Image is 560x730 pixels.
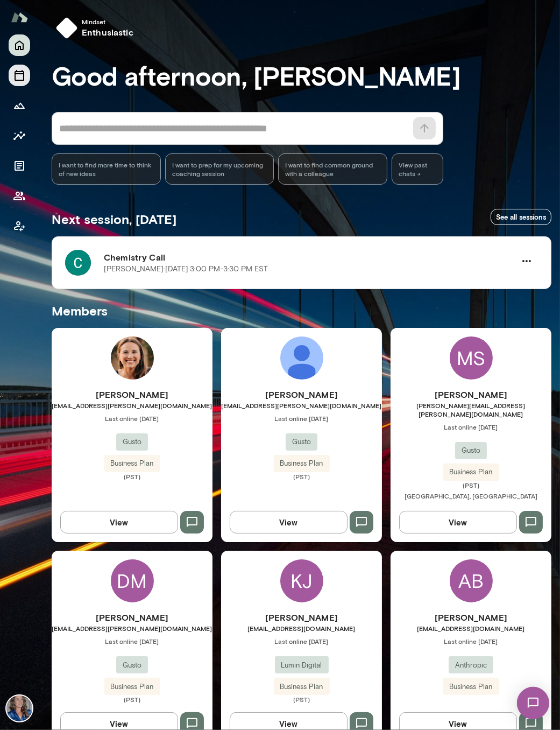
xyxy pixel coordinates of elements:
img: mindset [56,17,77,39]
div: I want to prep for my upcoming coaching session [165,153,274,185]
span: [EMAIL_ADDRESS][PERSON_NAME][DOMAIN_NAME] [52,401,212,410]
div: AB [450,559,493,602]
button: Growth Plan [9,95,30,116]
span: Gusto [455,445,487,456]
h6: enthusiastic [82,26,133,39]
span: [PERSON_NAME][EMAIL_ADDRESS][PERSON_NAME][DOMAIN_NAME] [391,401,551,418]
h6: [PERSON_NAME] [221,611,382,624]
img: Mento [11,7,28,27]
span: Last online [DATE] [221,637,382,645]
button: Documents [9,155,30,177]
h6: [PERSON_NAME] [52,611,212,624]
span: (PST) [52,695,212,704]
span: [EMAIL_ADDRESS][DOMAIN_NAME] [391,624,551,633]
img: Aoife Duffy [280,336,323,380]
span: Business Plan [443,467,499,478]
button: Sessions [9,65,30,86]
img: Izzy Rogner [111,336,154,380]
span: I want to prep for my upcoming coaching session [172,160,267,178]
span: Gusto [116,437,148,447]
div: I want to find common ground with a colleague [278,153,387,185]
span: Business Plan [274,682,330,692]
span: Business Plan [274,458,330,469]
span: Last online [DATE] [391,423,551,431]
button: View [230,511,348,534]
span: [EMAIL_ADDRESS][PERSON_NAME][DOMAIN_NAME] [52,624,212,633]
h5: Members [52,302,551,319]
span: Lumin Digital [275,660,329,671]
span: Business Plan [104,458,160,469]
span: Last online [DATE] [52,637,212,645]
span: Last online [DATE] [52,414,212,423]
span: Mindset [82,17,133,26]
button: Client app [9,215,30,237]
button: View [399,511,517,534]
img: Nicole Menkhoff [6,696,32,721]
button: Members [9,185,30,207]
span: Gusto [116,660,148,671]
span: (PST) [221,695,382,704]
div: DM [111,559,154,602]
h6: [PERSON_NAME] [391,388,551,401]
h6: Chemistry Call [104,251,515,264]
span: [EMAIL_ADDRESS][DOMAIN_NAME] [221,624,382,633]
span: I want to find more time to think of new ideas [59,160,154,178]
span: Last online [DATE] [221,414,382,423]
div: KJ [280,559,323,602]
button: Home [9,34,30,56]
span: I want to find common ground with a colleague [285,160,380,178]
p: [PERSON_NAME] · [DATE] · 3:00 PM-3:30 PM EST [104,264,268,275]
span: [EMAIL_ADDRESS][PERSON_NAME][DOMAIN_NAME] [221,401,382,410]
h6: [PERSON_NAME] [391,611,551,624]
div: I want to find more time to think of new ideas [52,153,161,185]
h6: [PERSON_NAME] [52,388,212,401]
span: (PST) [391,481,551,489]
span: (PST) [221,472,382,481]
h5: Next session, [DATE] [52,210,176,228]
span: [GEOGRAPHIC_DATA], [GEOGRAPHIC_DATA] [405,492,537,500]
span: Anthropic [449,660,493,671]
button: View [60,511,178,534]
span: (PST) [52,472,212,481]
span: View past chats -> [392,153,443,185]
div: MS [450,336,493,380]
span: Last online [DATE] [391,637,551,645]
h6: [PERSON_NAME] [221,388,382,401]
button: Mindsetenthusiastic [52,13,142,43]
span: Business Plan [104,682,160,692]
button: Insights [9,125,30,146]
h3: Good afternoon, [PERSON_NAME] [52,60,551,90]
span: Business Plan [443,682,499,692]
span: Gusto [286,437,317,447]
a: See all sessions [491,209,551,226]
